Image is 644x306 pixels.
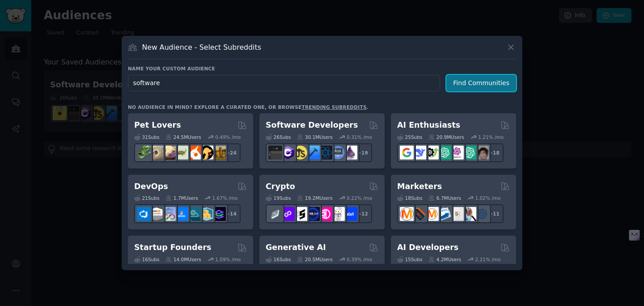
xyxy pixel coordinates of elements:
[162,207,176,221] img: Docker_DevOps
[475,195,501,201] div: 1.02 % /mo
[347,134,372,140] div: 0.31 % /mo
[475,256,501,263] div: 2.21 % /mo
[446,75,516,91] button: Find Communities
[297,256,332,263] div: 20.5M Users
[134,120,181,131] h2: Pet Lovers
[134,134,159,140] div: 31 Sub s
[331,146,345,159] img: AskComputerScience
[397,120,460,131] h2: AI Enthusiasts
[397,242,458,253] h2: AI Developers
[485,143,504,162] div: + 18
[475,207,489,221] img: OnlineMarketing
[437,146,451,159] img: chatgpt_promptDesign
[137,207,151,221] img: azuredevops
[450,146,464,159] img: OpenAIDev
[397,181,442,192] h2: Marketers
[281,146,295,159] img: csharp
[485,204,504,223] div: + 11
[187,207,201,221] img: platformengineering
[199,146,213,159] img: PetAdvice
[134,256,159,263] div: 16 Sub s
[137,146,151,159] img: herpetology
[347,256,372,263] div: 0.39 % /mo
[212,146,226,159] img: dogbreed
[347,195,372,201] div: 0.22 % /mo
[215,256,241,263] div: 1.09 % /mo
[428,256,461,263] div: 4.2M Users
[142,43,261,52] h3: New Audience - Select Subreddits
[428,134,464,140] div: 20.9M Users
[128,75,440,91] input: Pick a short name, like "Digital Marketers" or "Movie-Goers"
[428,195,461,201] div: 6.7M Users
[425,146,439,159] img: AItoolsCatalog
[281,207,295,221] img: 0xPolygon
[397,256,422,263] div: 15 Sub s
[215,134,241,140] div: 0.49 % /mo
[478,134,504,140] div: 1.21 % /mo
[128,104,369,110] div: No audience in mind? Explore a curated one, or browse .
[412,146,426,159] img: DeepSeek
[212,207,226,221] img: PlatformEngineers
[165,134,201,140] div: 24.5M Users
[306,146,320,159] img: iOSProgramming
[165,256,201,263] div: 14.0M Users
[134,181,168,192] h2: DevOps
[212,195,238,201] div: 1.67 % /mo
[331,207,345,221] img: CryptoNews
[318,146,332,159] img: reactnative
[297,134,332,140] div: 30.1M Users
[187,146,201,159] img: cockatiel
[266,256,291,263] div: 16 Sub s
[266,134,291,140] div: 26 Sub s
[199,207,213,221] img: aws_cdk
[343,207,357,221] img: defi_
[134,242,211,253] h2: Startup Founders
[318,207,332,221] img: defiblockchain
[462,146,476,159] img: chatgpt_prompts_
[293,146,307,159] img: learnjavascript
[462,207,476,221] img: MarketingResearch
[266,181,295,192] h2: Crypto
[134,195,159,201] div: 21 Sub s
[268,146,282,159] img: software
[165,195,198,201] div: 1.7M Users
[475,146,489,159] img: ArtificalIntelligence
[400,207,414,221] img: content_marketing
[437,207,451,221] img: Emailmarketing
[425,207,439,221] img: AskMarketing
[450,207,464,221] img: googleads
[266,195,291,201] div: 19 Sub s
[306,207,320,221] img: web3
[149,146,163,159] img: ballpython
[266,242,326,253] h2: Generative AI
[400,146,414,159] img: GoogleGeminiAI
[297,195,332,201] div: 19.2M Users
[149,207,163,221] img: AWS_Certified_Experts
[343,146,357,159] img: elixir
[162,146,176,159] img: leopardgeckos
[353,204,372,223] div: + 12
[293,207,307,221] img: ethstaker
[397,195,422,201] div: 18 Sub s
[174,207,188,221] img: DevOpsLinks
[412,207,426,221] img: bigseo
[397,134,422,140] div: 25 Sub s
[301,104,366,110] a: trending subreddits
[222,204,241,223] div: + 14
[128,65,516,72] h3: Name your custom audience
[222,143,241,162] div: + 24
[174,146,188,159] img: turtle
[266,120,358,131] h2: Software Developers
[268,207,282,221] img: ethfinance
[353,143,372,162] div: + 19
